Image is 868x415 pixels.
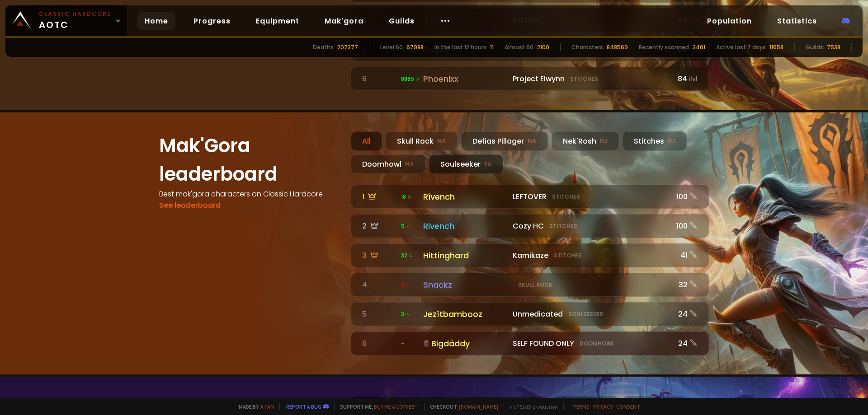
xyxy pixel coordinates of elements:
[351,131,382,151] div: All
[337,43,358,51] div: 207377
[674,220,698,232] div: 100
[716,43,766,51] div: Active last 7 days
[674,191,698,202] div: 100
[423,308,507,320] div: Jezítbambooz
[607,43,628,51] div: 848569
[689,75,698,84] small: ilvl
[570,75,598,83] small: Stitches
[362,250,396,261] div: 3
[362,338,396,349] div: 6
[459,403,498,410] a: [DOMAIN_NAME]
[362,279,396,290] div: 4
[674,73,698,84] div: 84
[374,403,419,410] a: Buy me a coffee
[571,43,603,51] div: Characters
[528,137,537,146] small: NA
[362,191,396,202] div: 1
[362,220,396,232] div: 2
[623,131,687,151] div: Stitches
[639,43,689,51] div: Recently scanned
[674,308,698,320] div: 24
[351,214,709,238] a: 2 9RivenchCozy HCStitches100
[423,337,507,350] div: Bigdåddy
[401,252,414,260] span: 32
[406,43,424,51] div: 67988
[401,222,411,230] span: 9
[351,185,709,209] a: 1 18 RîvenchLEFTOVERStitches100
[423,249,507,261] div: Hittinghard
[513,220,669,232] div: Cozy HC
[380,43,403,51] div: Level 60
[401,281,410,289] span: 3
[461,131,548,151] div: Defias Pillager
[674,250,698,261] div: 41
[434,43,486,51] div: In the last 12 hours
[39,10,111,32] span: AOTC
[137,12,175,30] a: Home
[552,193,580,201] small: Stitches
[5,5,127,36] a: Classic HardcoreAOTC
[286,403,321,410] a: Report a bug
[593,403,613,410] a: Privacy
[693,43,705,51] div: 3461
[537,43,549,51] div: 2100
[518,281,552,289] small: Skull Rock
[554,252,582,260] small: Stitches
[362,308,396,320] div: 5
[513,338,669,349] div: SELF FOUND ONLY
[351,243,709,267] a: 3 32 HittinghardKamikazeStitches41
[770,12,824,30] a: Statistics
[317,12,371,30] a: Mak'gora
[351,273,709,297] a: 4 3 SnackzSkull Rock32
[423,279,507,291] div: Snackz
[351,302,709,326] a: 5 3JezítbamboozUnmedicatedSoulseeker24
[424,403,498,410] span: Checkout
[674,279,698,290] div: 32
[769,43,783,51] div: 11658
[159,200,221,210] a: See leaderboard
[827,43,840,51] div: 7538
[351,67,709,91] a: 6 8885 Phoenixx Project ElwynnStitches84ilvl
[159,188,340,200] h4: Best mak'gora characters on Classic Hardcore
[504,403,558,410] span: v. d752d5 - production
[674,338,698,349] div: 24
[401,310,410,318] span: 3
[249,12,307,30] a: Equipment
[490,43,494,51] div: 11
[386,131,458,151] div: Skull Rock
[334,403,419,410] span: Support me,
[552,131,619,151] div: Nek'Rosh
[401,340,404,348] span: -
[573,403,590,410] a: Terms
[600,137,608,146] small: EU
[616,403,640,410] a: Consent
[401,193,412,201] span: 18
[423,73,507,85] div: Phoenixx
[429,154,503,174] div: Soulseeker
[580,340,614,348] small: Doomhowl
[260,403,274,410] a: a fan
[159,131,340,188] h1: Mak'Gora leaderboard
[568,310,604,318] small: Soulseeker
[806,43,823,51] div: Guilds
[668,137,675,146] small: EU
[382,12,422,30] a: Guilds
[233,403,274,410] span: Made by
[401,75,420,83] span: 8885
[186,12,238,30] a: Progress
[423,220,507,232] div: Rivench
[351,331,709,355] a: 6 -BigdåddySELF FOUND ONLYDoomhowl24
[549,222,577,230] small: Stitches
[700,12,759,30] a: Population
[313,43,334,51] div: Deaths
[505,43,533,51] div: Almost 60
[513,308,669,320] div: Unmedicated
[484,160,492,169] small: EU
[513,191,669,202] div: LEFTOVER
[405,160,414,169] small: NA
[351,154,425,174] div: Doomhowl
[513,250,669,261] div: Kamikaze
[423,191,507,203] div: Rîvench
[513,73,669,84] div: Project Elwynn
[362,73,396,84] div: 6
